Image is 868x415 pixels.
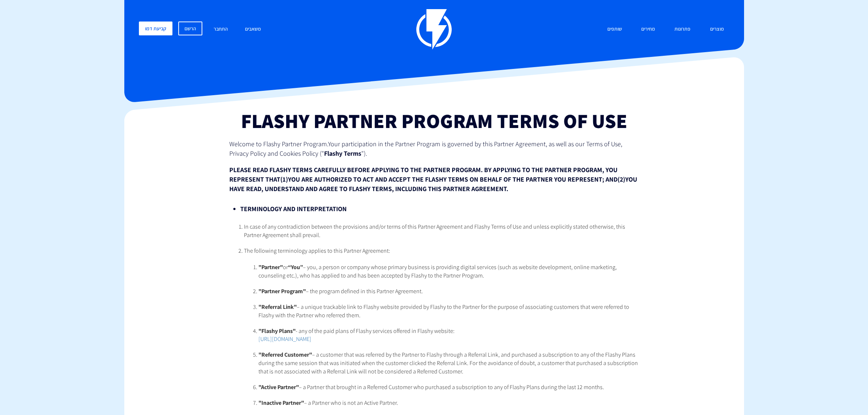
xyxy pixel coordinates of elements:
[208,22,233,37] a: התחבר
[288,175,618,183] span: YOU ARE AUTHORIZED TO ACT AND ACCEPT THE FLASHY TERMS ON BEHALF OF THE PARTNER YOU REPRESENT; AND
[258,351,312,358] b: "Referred Customer"
[258,383,604,391] span: – a Partner that brought in a Referred Customer who purchased a subscription to any of Flashy Pla...
[229,175,637,193] span: YOU HAVE READ, UNDERSTAND AND AGREE TO FLASHY TERMS, INCLUDING THIS PARTNER AGREEMENT.
[229,110,639,132] h1: Flashy Partner Program Terms of Use
[258,287,306,295] b: "Partner Program"
[244,247,390,255] span: The following terminology applies to this Partner Agreement:
[602,22,627,37] a: שותפים
[258,351,638,375] span: – a customer that was referred by the Partner to Flashy through a Referral Link, and purchased a ...
[258,327,455,335] span: - any of the paid plans of Flashy services offered in Flashy website:
[229,140,328,148] span: Welcome to Flashy Partner Program.
[258,399,304,407] b: "Inactive Partner"
[258,287,423,295] span: – the program defined in this Partner Agreement.
[229,166,618,183] span: PLEASE READ FLASHY TERMS CAREFULLY BEFORE APPLYING TO THE PARTNER PROGRAM. BY APPLYING TO THE PAR...
[229,139,639,158] p: Your participation in the Partner Program is governed by this Partner Agreement, as well as our T...
[258,383,299,391] b: "Active Partner"
[258,303,297,311] b: "Referral Link"
[244,223,625,239] span: In case of any contradiction between the provisions and/or terms of this Partner Agreement and Fl...
[669,22,696,37] a: פתרונות
[240,22,266,37] a: משאבים
[258,399,398,407] span: – a Partner who is not an Active Partner.
[258,263,617,279] span: or – you, a person or company whose primary business is providing digital services (such as websi...
[258,335,311,343] a: [URL][DOMAIN_NAME]
[324,149,361,158] b: Flashy Terms
[139,22,172,35] a: קביעת דמו
[240,205,347,213] strong: TERMINOLOGY AND INTERPRETATION
[258,303,629,319] span: – a unique trackable link to Flashy website provided by Flashy to the Partner for the purpose of ...
[258,263,283,271] b: "Partner"
[288,263,303,271] b: “You”
[618,175,625,183] span: (2)
[705,22,729,37] a: מוצרים
[280,175,288,183] span: (1)
[258,327,296,335] b: "Flashy Plans"
[178,22,202,35] a: הרשם
[636,22,661,37] a: מחירים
